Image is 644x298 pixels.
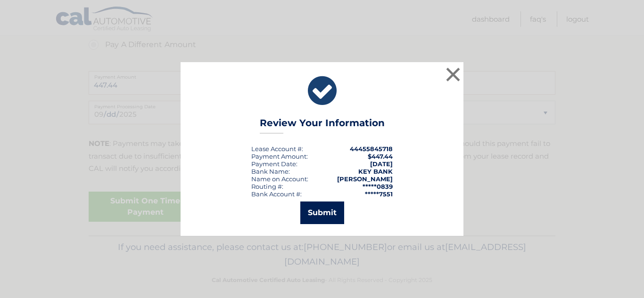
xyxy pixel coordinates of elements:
strong: [PERSON_NAME] [337,175,393,183]
div: Name on Account: [251,175,308,183]
span: $447.44 [368,153,393,160]
strong: KEY BANK [358,168,393,175]
div: Routing #: [251,183,283,190]
span: [DATE] [370,160,393,168]
div: Lease Account #: [251,145,303,153]
h3: Review Your Information [260,117,385,134]
div: Bank Name: [251,168,290,175]
div: Bank Account #: [251,190,302,198]
span: Payment Date [251,160,296,168]
button: × [444,65,462,84]
button: Submit [300,201,344,224]
div: Payment Amount: [251,153,308,160]
strong: 44455845718 [350,145,393,153]
div: : [251,160,297,168]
